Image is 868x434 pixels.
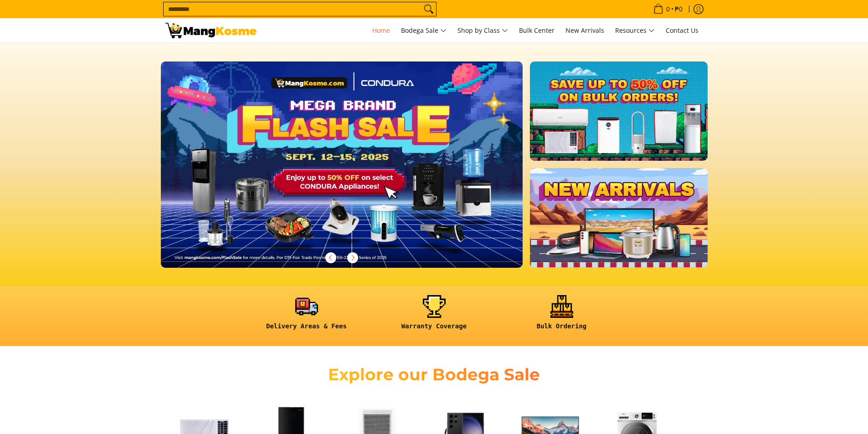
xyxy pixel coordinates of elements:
span: Contact Us [666,26,699,35]
span: 0 [665,6,671,12]
span: • [651,4,685,14]
span: Resources [615,25,655,36]
img: Desktop homepage 29339654 2507 42fb b9ff a0650d39e9ed [161,61,523,268]
a: Contact Us [661,18,703,43]
h2: Explore our Bodega Sale [302,364,566,385]
a: <h6><strong>Warranty Coverage</strong></h6> [375,295,493,337]
span: Home [372,26,390,35]
span: Shop by Class [457,25,508,36]
a: Bulk Center [514,18,559,43]
span: Bodega Sale [401,25,447,36]
span: Bulk Center [519,26,555,35]
a: Shop by Class [453,18,513,43]
button: Previous [321,248,341,268]
a: <h6><strong>Delivery Areas & Fees</strong></h6> [247,295,366,337]
span: New Arrivals [565,26,604,35]
img: Mang Kosme: Your Home Appliances Warehouse Sale Partner! [165,23,257,38]
a: Home [368,18,395,43]
a: New Arrivals [561,18,609,43]
a: <h6><strong>Bulk Ordering</strong></h6> [503,295,621,337]
button: Next [343,248,363,268]
nav: Main Menu [266,18,703,43]
a: Resources [611,18,659,43]
button: Search [421,2,436,16]
span: ₱0 [673,6,684,12]
a: Bodega Sale [396,18,451,43]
